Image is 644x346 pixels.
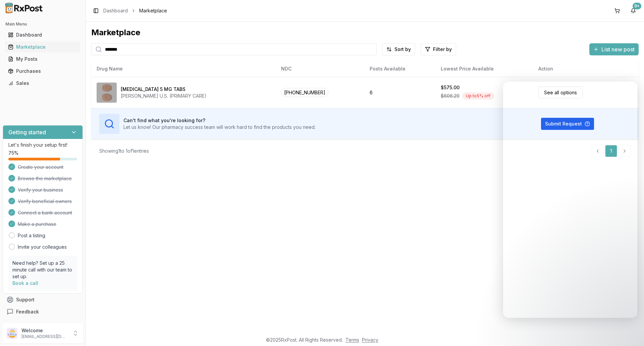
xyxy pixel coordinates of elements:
a: Dashboard [5,29,80,41]
a: Dashboard [103,7,128,14]
h3: Can't find what you're looking for? [123,117,316,124]
p: Welcome [21,327,68,334]
span: List new post [601,45,635,53]
button: My Posts [3,54,83,64]
span: Make a purchase [18,221,56,228]
h2: Main Menu [5,21,80,27]
span: Connect a bank account [18,209,72,216]
div: [PERSON_NAME] U.S. (PRIMARY CARE) [121,93,207,99]
span: Sort by [394,46,411,53]
div: [MEDICAL_DATA] 5 MG TABS [121,86,185,93]
a: Post a listing [18,232,45,239]
th: Lowest Price Available [435,61,533,77]
span: Marketplace [139,7,167,14]
div: Purchases [8,68,77,75]
button: List new post [589,43,639,55]
div: Showing 1 to 1 of 1 entries [99,148,149,154]
p: Need help? Set up a 25 minute call with our team to set up. [12,260,73,280]
img: RxPost Logo [3,3,46,13]
a: My Posts [5,53,80,65]
p: Let us know! Our pharmacy success team will work hard to find the products you need. [123,124,316,131]
button: Dashboard [3,30,83,40]
a: List new post [589,47,639,53]
h3: Getting started [8,128,46,136]
th: Action [533,61,639,77]
div: Up to 5 % off [462,92,494,100]
a: Book a call [12,280,38,286]
a: Invite your colleagues [18,244,67,250]
button: Purchases [3,66,83,77]
span: Create your account [18,164,63,170]
button: Feedback [3,306,83,318]
span: Browse the marketplace [18,175,72,182]
span: [PHONE_NUMBER] [281,88,328,97]
span: Feedback [16,308,39,315]
div: Sales [8,80,77,87]
th: Posts Available [364,61,435,77]
a: Purchases [5,65,80,77]
span: 75 % [8,150,18,156]
span: Verify beneficial owners [18,198,72,205]
div: Marketplace [8,44,77,50]
button: Filter by [421,43,456,55]
span: Verify your business [18,187,63,193]
p: Let's finish your setup first! [8,142,77,148]
a: Marketplace [5,41,80,53]
th: Drug Name [91,61,276,77]
td: 6 [364,77,435,108]
span: $606.29 [441,93,460,99]
th: NDC [276,61,364,77]
div: Dashboard [8,32,77,38]
button: Marketplace [3,42,83,52]
a: Sales [5,77,80,89]
div: Marketplace [91,27,639,38]
a: Privacy [362,337,378,343]
iframe: Intercom live chat [503,82,637,318]
a: Terms [345,337,359,343]
button: Sales [3,78,83,89]
div: 9+ [633,3,641,9]
button: 9+ [628,5,639,16]
div: $575.00 [441,84,460,91]
nav: breadcrumb [103,7,167,14]
img: User avatar [7,328,17,339]
span: Filter by [433,46,452,53]
div: My Posts [8,56,77,62]
button: Support [3,294,83,306]
iframe: Intercom live chat [621,323,637,339]
p: [EMAIL_ADDRESS][DOMAIN_NAME] [21,334,68,339]
img: Eliquis 5 MG TABS [97,83,117,103]
button: Sort by [382,43,415,55]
